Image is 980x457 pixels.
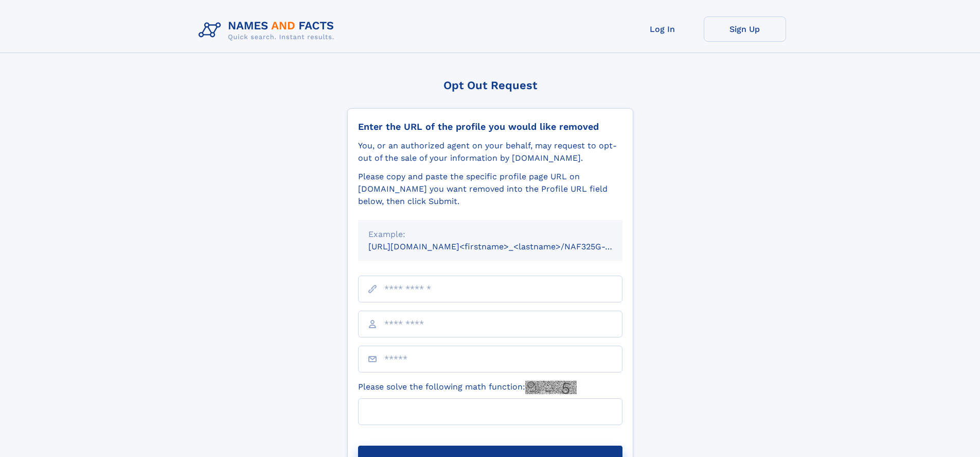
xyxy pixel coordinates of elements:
[358,121,622,132] div: Enter the URL of the profile you would like removed
[621,16,704,42] a: Log In
[194,16,343,44] img: Logo Names and Facts
[347,79,633,92] div: Opt Out Request
[358,381,577,394] label: Please solve the following math function:
[358,140,622,164] div: You, or an authorized agent on your behalf, may request to opt-out of the sale of your informatio...
[358,171,622,208] div: Please copy and paste the specific profile page URL on [DOMAIN_NAME] you want removed into the Pr...
[704,16,786,42] a: Sign Up
[368,228,612,241] div: Example:
[368,242,642,251] small: [URL][DOMAIN_NAME]<firstname>_<lastname>/NAF325G-xxxxxxxx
